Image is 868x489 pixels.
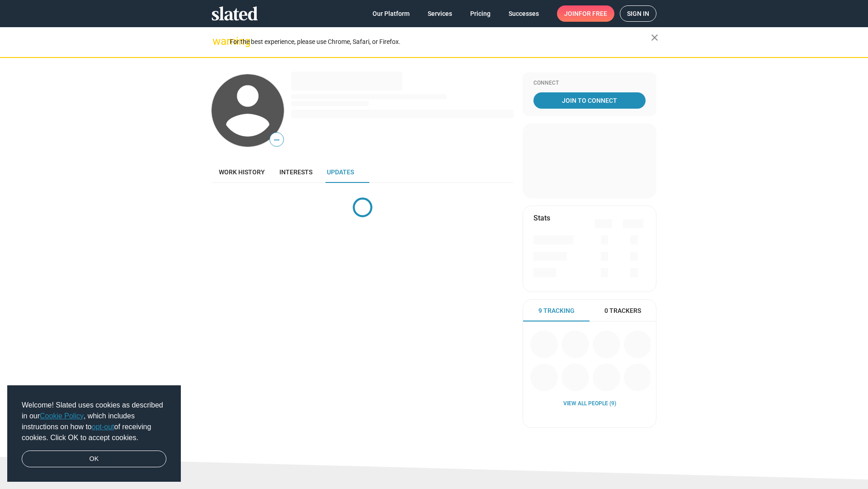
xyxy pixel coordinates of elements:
[320,161,361,183] a: Updates
[270,134,283,146] span: —
[563,400,616,407] a: View all People (9)
[509,5,539,22] span: Successes
[535,92,644,109] span: Join To Connect
[564,5,607,22] span: Join
[557,5,614,22] a: Joinfor free
[230,36,651,48] div: For the best experience, please use Chrome, Safari, or Firefox.
[501,5,546,22] a: Successes
[92,423,114,431] a: opt-out
[428,5,452,22] span: Services
[327,168,354,176] span: Updates
[7,385,181,482] div: cookieconsent
[373,5,410,22] span: Our Platform
[470,5,491,22] span: Pricing
[604,307,641,315] span: 0 Trackers
[620,5,656,22] a: Sign in
[533,80,646,87] div: Connect
[22,451,166,468] a: dismiss cookie message
[533,213,550,223] mat-card-title: Stats
[272,161,320,183] a: Interests
[279,168,312,176] span: Interests
[40,412,84,420] a: Cookie Policy
[219,168,265,176] span: Work history
[212,161,272,183] a: Work history
[649,32,660,43] mat-icon: close
[420,5,459,22] a: Services
[463,5,498,22] a: Pricing
[627,6,649,21] span: Sign in
[538,307,575,315] span: 9 Tracking
[579,5,607,22] span: for free
[22,400,166,443] span: Welcome! Slated uses cookies as described in our , which includes instructions on how to of recei...
[533,92,646,109] a: Join To Connect
[365,5,417,22] a: Our Platform
[212,36,223,47] mat-icon: warning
